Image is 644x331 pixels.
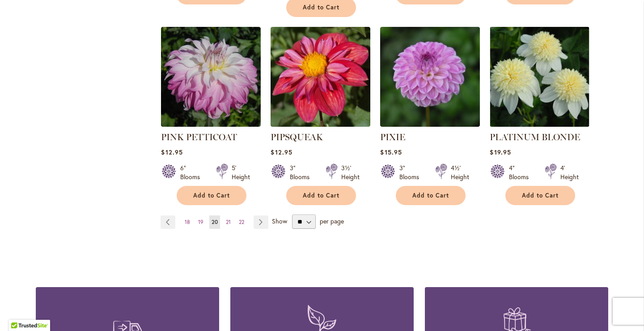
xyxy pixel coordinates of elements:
[380,27,480,127] img: PIXIE
[271,148,292,156] span: $12.95
[193,192,230,199] span: Add to Cart
[522,192,559,199] span: Add to Cart
[182,215,192,229] a: 18
[412,192,449,199] span: Add to Cart
[380,120,480,129] a: PIXIE
[396,186,466,205] button: Add to Cart
[224,215,233,229] a: 21
[180,163,205,181] div: 6" Blooms
[7,299,32,324] iframe: Launch Accessibility Center
[226,219,231,225] span: 21
[237,215,246,229] a: 22
[490,132,580,142] a: PLATINUM BLONDE
[161,148,182,156] span: $12.95
[303,4,339,11] span: Add to Cart
[560,163,579,181] div: 4' Height
[232,163,250,181] div: 5' Height
[161,132,237,142] a: PINK PETTICOAT
[451,163,469,181] div: 4½' Height
[272,217,287,225] span: Show
[161,27,261,127] img: Pink Petticoat
[198,219,203,225] span: 19
[286,186,356,205] button: Add to Cart
[271,120,370,129] a: PIPSQUEAK
[271,132,323,142] a: PIPSQUEAK
[239,219,244,225] span: 22
[177,186,246,205] button: Add to Cart
[212,219,218,225] span: 20
[490,120,589,129] a: PLATINUM BLONDE
[185,219,190,225] span: 18
[161,120,261,129] a: Pink Petticoat
[380,132,405,142] a: PIXIE
[380,148,402,156] span: $15.95
[505,186,575,205] button: Add to Cart
[196,215,206,229] a: 19
[320,217,344,225] span: per page
[290,163,315,181] div: 3" Blooms
[490,27,589,127] img: PLATINUM BLONDE
[490,148,511,156] span: $19.95
[303,192,339,199] span: Add to Cart
[271,27,370,127] img: PIPSQUEAK
[509,163,534,181] div: 4" Blooms
[341,163,360,181] div: 3½' Height
[399,163,424,181] div: 3" Blooms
